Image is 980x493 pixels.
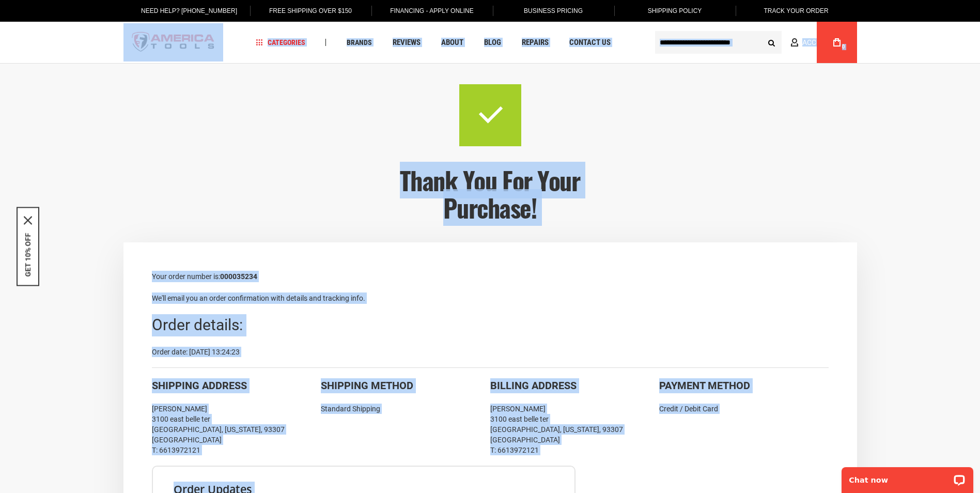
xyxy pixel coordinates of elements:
[842,44,845,50] span: 0
[24,233,32,277] button: GET 10% OFF
[256,39,305,46] span: Categories
[152,271,829,282] p: Your order number is:
[517,36,553,50] a: Repairs
[659,378,829,393] div: Payment Method
[522,39,549,47] span: Repairs
[659,404,829,414] div: Credit / Debit Card
[569,39,611,47] span: Contact Us
[479,36,506,50] a: Blog
[762,33,782,52] button: Search
[251,36,310,50] a: Categories
[393,39,421,47] span: Reviews
[342,36,377,50] a: Brands
[123,23,224,62] img: America Tools
[152,314,829,336] div: Order details:
[484,39,501,47] span: Blog
[152,378,321,393] div: Shipping Address
[347,39,372,46] span: Brands
[437,36,468,50] a: About
[152,292,829,304] p: We'll email you an order confirmation with details and tracking info.
[648,7,702,14] span: Shipping Policy
[24,217,32,225] svg: close icon
[123,23,224,62] a: store logo
[152,404,321,455] div: [PERSON_NAME] 3100 east belle ter [GEOGRAPHIC_DATA], [US_STATE], 93307 [GEOGRAPHIC_DATA] T: 66139...
[152,347,829,357] div: Order date: [DATE] 13:24:23
[827,22,847,63] a: 0
[321,404,490,414] div: Standard Shipping
[835,460,980,493] iframe: LiveChat chat widget
[565,36,615,50] a: Contact Us
[490,378,660,393] div: Billing Address
[220,272,257,281] a: 000035234
[400,162,580,226] span: Thank you for your purchase!
[490,404,660,455] div: [PERSON_NAME] 3100 east belle ter [GEOGRAPHIC_DATA], [US_STATE], 93307 [GEOGRAPHIC_DATA] T: 66139...
[321,378,490,393] div: Shipping Method
[24,217,32,225] button: Close
[388,36,425,50] a: Reviews
[441,39,463,47] span: About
